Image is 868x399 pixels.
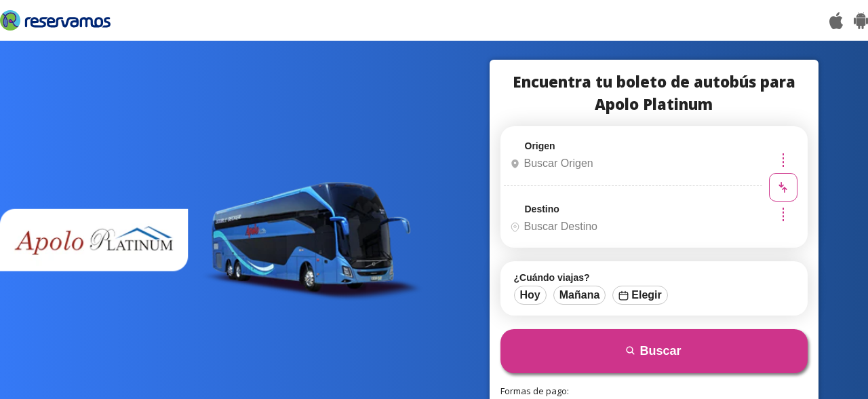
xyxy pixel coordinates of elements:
[525,204,559,214] label: Destino
[829,12,843,29] img: App Store
[514,286,547,305] button: Hoy
[500,71,808,115] h1: Encuentra tu boleto de autobús para Apolo Platinum
[854,12,868,29] img: Play Store
[505,210,758,244] input: Buscar Destino
[505,147,758,180] input: Buscar Origen
[553,286,606,305] button: Mañana
[500,329,808,373] button: Buscar
[500,385,808,398] p: Formas de pago:
[525,140,555,151] label: Origen
[612,286,667,305] button: Elegir
[514,272,794,283] label: ¿Cuándo viajas?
